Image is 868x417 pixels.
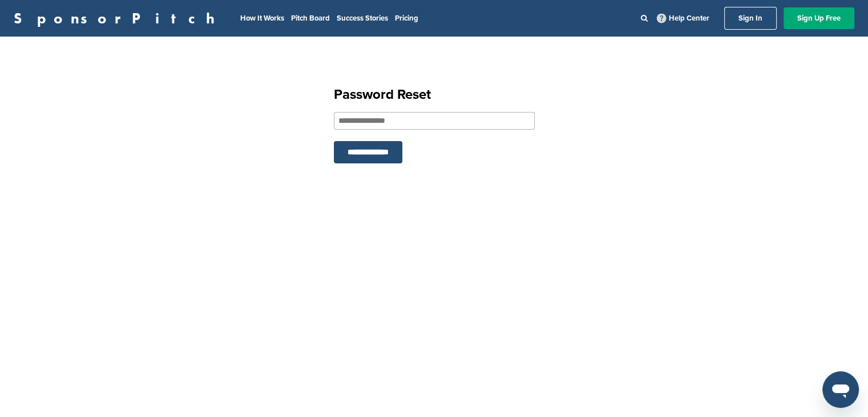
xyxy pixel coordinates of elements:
[784,7,854,29] a: Sign Up Free
[822,371,859,408] iframe: Button to launch messaging window
[334,85,535,105] h1: Password Reset
[395,14,418,23] a: Pricing
[291,14,330,23] a: Pitch Board
[724,7,777,30] a: Sign In
[14,11,222,26] a: SponsorPitch
[655,11,712,25] a: Help Center
[240,14,284,23] a: How It Works
[337,14,388,23] a: Success Stories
